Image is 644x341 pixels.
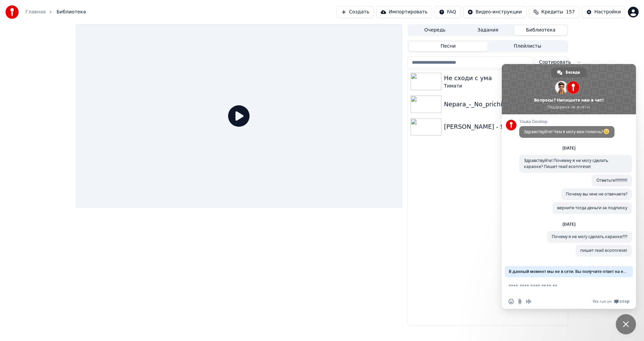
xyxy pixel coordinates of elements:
button: Задания [462,25,515,35]
a: Главная [25,9,46,15]
span: Здравствуйте! Чем я могу вам помочь? [524,129,610,134]
button: Библиотека [514,25,567,35]
button: Настройки [582,6,625,18]
span: Crisp [620,299,629,304]
span: Запись аудиосообщения [526,299,531,304]
img: youka [5,5,19,19]
span: В данный момент мы не в сети. Вы получите ответ на email. [509,266,629,277]
div: Закрыть чат [616,314,636,334]
span: Библиотека [56,9,86,15]
div: Беседа [551,67,587,77]
button: Очередь [409,25,462,35]
div: Настройки [594,9,621,15]
div: [DATE] [562,222,576,226]
div: Тимати [444,83,565,90]
span: верните тогда деньги за подписку [557,205,627,211]
span: Почему вы мне не отвечаете? [566,191,627,197]
button: Импортировать [376,6,432,18]
span: We run on [593,299,612,304]
span: пишет read econnreset [580,247,627,253]
span: Почему я не могу сделать караоке??? [552,234,627,239]
button: FAQ [435,6,461,18]
span: Беседа [566,67,580,77]
span: Вставить emoji [508,299,514,304]
button: Создать [337,6,374,18]
span: Здравствуйте! Почяему я не могу сделать караоке? Пишет read econnreset [524,158,608,169]
span: Ответьте!!!!!!!!!!!! [596,177,627,183]
span: Youka Desktop [519,119,614,124]
button: Песни [409,42,488,51]
div: Не сходи с ума [444,73,565,83]
span: Сортировать [539,59,571,66]
span: Отправить файл [517,299,523,304]
button: Видео-инструкции [463,6,526,18]
nav: breadcrumb [25,9,86,15]
textarea: Отправьте сообщение... [508,283,614,289]
button: Плейлисты [488,42,567,51]
div: Nepara_-_No_prichina_drugaya_semya_72651073 [444,100,565,109]
div: [DATE] [562,146,576,150]
a: We run onCrisp [593,299,629,304]
span: 157 [566,9,575,15]
div: [PERSON_NAME] - Я люблю тебя до слёз [444,122,565,131]
button: Кредиты157 [529,6,579,18]
span: Кредиты [541,9,563,15]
